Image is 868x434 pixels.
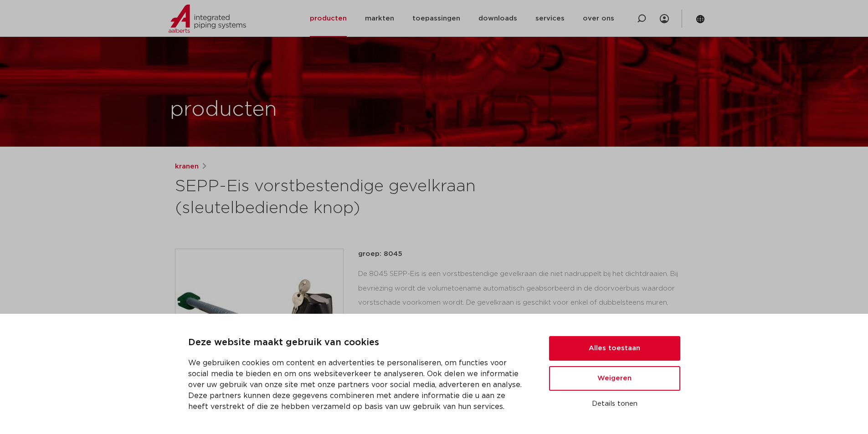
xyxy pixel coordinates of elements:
[549,396,680,412] button: Details tonen
[358,267,693,358] div: De 8045 SEPP-Eis is een vorstbestendige gevelkraan die niet nadruppelt bij het dichtdraaien. Bij ...
[175,176,517,220] h1: SEPP-Eis vorstbestendige gevelkraan (sleutelbediende knop)
[170,95,277,124] h1: producten
[549,366,680,391] button: Weigeren
[175,249,343,417] img: Product Image for SEPP-Eis vorstbestendige gevelkraan (sleutelbediende knop)
[175,161,199,172] a: kranen
[188,336,527,350] p: Deze website maakt gebruik van cookies
[188,357,527,412] p: We gebruiken cookies om content en advertenties te personaliseren, om functies voor social media ...
[549,336,680,361] button: Alles toestaan
[358,249,693,260] p: groep: 8045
